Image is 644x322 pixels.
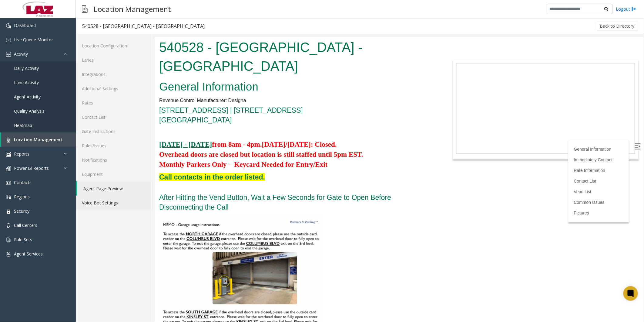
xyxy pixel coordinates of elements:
[14,251,43,257] span: Agent Services
[6,52,11,57] img: 'icon'
[6,195,11,200] img: 'icon'
[77,181,151,196] a: Agent Page Preview
[6,166,11,171] img: 'icon'
[76,96,151,110] a: Rates
[14,194,30,200] span: Regions
[419,142,442,146] a: Contact List
[14,22,36,28] span: Dashboard
[14,165,49,171] span: Power BI Reports
[5,68,280,88] h4: [STREET_ADDRESS] | [STREET_ADDRESS] [GEOGRAPHIC_DATA]
[57,104,107,111] span: from 8am - 4pm.
[5,42,280,58] h2: General Information
[480,106,486,112] img: Open/Close Sidebar Menu
[76,153,151,167] a: Notifications
[14,94,41,100] span: Agent Activity
[419,173,435,178] a: Pictures
[76,167,151,181] a: Equipment
[76,110,151,124] a: Contact List
[14,51,28,57] span: Activity
[6,38,11,43] img: 'icon'
[5,1,280,38] h1: 540528 - [GEOGRAPHIC_DATA] - [GEOGRAPHIC_DATA]
[6,180,11,185] img: 'icon'
[616,6,636,12] a: Logout
[419,110,457,115] a: General Information
[14,151,29,157] span: Reports
[76,139,151,153] a: Rules/Issues
[1,132,76,147] a: Location Management
[14,122,32,128] span: Heatmap
[76,39,151,53] a: Location Configuration
[6,252,11,257] img: 'icon'
[596,22,638,31] button: Back to Directory
[14,108,45,114] span: Quality Analysis
[5,156,280,175] h4: After Hitting the Vend Button, Wait a Few Seconds for Gate to Open Before Disconnecting the Call
[14,180,32,185] span: Contacts
[82,22,205,30] div: 540528 - [GEOGRAPHIC_DATA] - [GEOGRAPHIC_DATA]
[5,114,209,121] span: Overhead doors are closed but location is still staffed until 5pm EST.
[76,81,151,96] a: Additional Settings
[14,80,39,85] span: Lane Activity
[6,209,11,214] img: 'icon'
[419,120,458,125] a: Immediately Contact
[5,124,173,131] span: Monthly Parkers Only - Keycard Needed for Entry/Exit
[76,53,151,67] a: Lanes
[82,2,88,16] img: pageIcon
[632,6,636,12] img: logout
[6,238,11,242] img: 'icon'
[76,67,151,81] a: Integrations
[419,131,451,136] a: Rate Information
[6,152,11,157] img: 'icon'
[14,137,62,142] span: Location Management
[76,196,151,210] a: Voice Bot Settings
[107,104,182,111] span: [DATE]/[DATE]: Closed.
[6,138,11,142] img: 'icon'
[14,65,39,71] span: Daily Activity
[76,124,151,139] a: Gate Instructions
[91,2,174,16] h3: Location Management
[14,37,53,43] span: Live Queue Monitor
[5,136,110,144] span: Call contacts in the order listed.
[6,223,11,228] img: 'icon'
[6,23,11,28] img: 'icon'
[5,104,57,111] span: [DATE] - [DATE]
[419,163,450,168] a: Common Issues
[419,152,437,157] a: Vend List
[5,103,57,111] a: [DATE] - [DATE]
[14,222,37,228] span: Call Centers
[14,208,29,214] span: Security
[5,61,91,66] span: Revenue Control Manufacturer: Designa
[14,237,32,242] span: Rule Sets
